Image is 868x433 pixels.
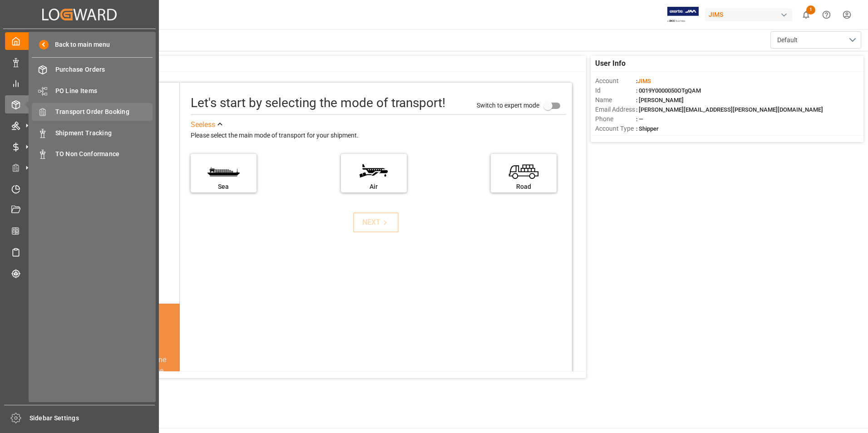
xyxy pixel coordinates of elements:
[636,116,643,123] span: : —
[816,5,837,25] button: Help Center
[55,86,153,96] span: PO Line Items
[195,182,252,192] div: Sea
[636,87,701,94] span: : 0019Y0000050OTgQAM
[191,93,445,113] div: Let's start by selecting the mode of transport!
[705,6,796,23] button: JIMS
[5,180,154,197] a: Timeslot Management V2
[477,101,539,108] span: Switch to expert mode
[5,243,154,261] a: Sailing Schedules
[5,264,154,282] a: Tracking Shipment
[55,107,153,117] span: Transport Order Booking
[5,53,154,71] a: Data Management
[636,106,823,113] span: : [PERSON_NAME][EMAIL_ADDRESS][PERSON_NAME][DOMAIN_NAME]
[636,78,651,84] span: :
[595,95,636,105] span: Name
[191,119,215,130] div: See less
[595,114,636,124] span: Phone
[495,182,552,192] div: Road
[5,201,154,219] a: Document Management
[705,8,792,21] div: JIMS
[32,145,153,163] a: TO Non Conformance
[5,222,154,240] a: CO2 Calculator
[636,97,684,103] span: : [PERSON_NAME]
[667,7,699,23] img: Exertis%20JAM%20-%20Email%20Logo.jpg_1722504956.jpg
[55,149,153,159] span: TO Non Conformance
[595,76,636,86] span: Account
[49,40,110,49] span: Back to main menu
[637,78,651,84] span: JIMS
[5,32,154,50] a: My Cockpit
[595,86,636,95] span: Id
[353,212,399,232] button: NEXT
[595,58,626,69] span: User Info
[362,217,390,228] div: NEXT
[345,182,402,192] div: Air
[770,31,861,49] button: open menu
[32,82,153,99] a: PO Line Items
[806,5,815,15] span: 1
[55,128,153,138] span: Shipment Tracking
[796,5,816,25] button: show 1 new notifications
[595,105,636,114] span: Email Address
[32,124,153,142] a: Shipment Tracking
[30,413,155,423] span: Sidebar Settings
[32,61,153,79] a: Purchase Orders
[55,65,153,74] span: Purchase Orders
[595,124,636,133] span: Account Type
[5,74,154,92] a: My Reports
[191,130,566,141] div: Please select the main mode of transport for your shipment.
[32,103,153,121] a: Transport Order Booking
[167,354,180,431] button: next slide / item
[777,35,798,45] span: Default
[636,125,659,132] span: : Shipper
